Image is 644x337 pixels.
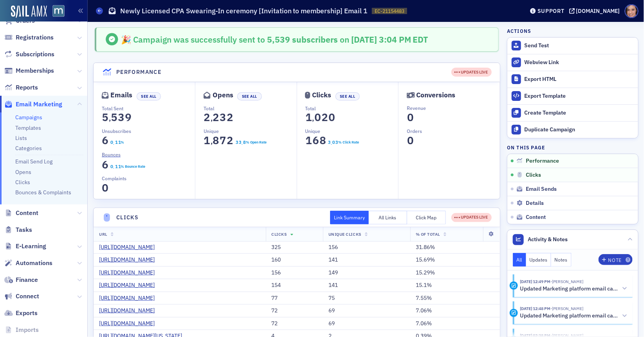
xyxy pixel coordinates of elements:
[513,253,526,267] button: All
[102,151,126,158] a: Bounces
[507,54,638,71] a: Webview Link
[305,113,336,122] section: 1,020
[520,312,620,319] h5: Updated Marketing platform email campaign: Newly Licensed CPA Swearing-In ceremony [Invitation to...
[507,104,638,121] a: Create Template
[417,93,456,97] div: Conversions
[526,200,544,207] span: Details
[271,256,317,264] div: 160
[114,139,118,146] span: 1
[538,7,565,14] div: Support
[520,279,550,284] time: 9/17/2025 12:49 PM
[271,295,317,302] div: 77
[407,104,500,111] p: Revenue
[102,127,195,134] p: Unsubscribes
[16,259,52,267] span: Automations
[338,140,359,145] div: % Click Rate
[407,127,500,134] p: Orders
[16,309,38,317] span: Exports
[218,111,229,124] span: 3
[305,105,398,112] p: Total
[569,8,623,14] button: [DOMAIN_NAME]
[331,141,332,146] span: .
[15,158,52,165] a: Email Send Log
[16,83,38,92] span: Reports
[330,211,369,224] button: Link Summary
[416,295,494,302] div: 7.55%
[16,50,54,59] span: Subscriptions
[114,141,115,146] span: .
[405,111,415,124] span: 0
[246,140,267,145] div: % Open Rate
[110,139,114,146] span: 0
[4,50,54,59] a: Subscriptions
[303,134,314,147] span: 1
[225,134,236,147] span: 2
[120,6,368,16] h1: Newly Licensed CPA Swearing-In ceremony [Invitation to membership] Email 1
[15,168,31,176] a: Opens
[123,111,133,124] span: 9
[4,259,52,267] a: Automations
[416,231,440,237] span: % Of Total
[99,231,107,237] span: URL
[110,164,121,169] section: 0.11
[114,163,118,170] span: 1
[4,326,39,334] a: Imports
[117,139,121,146] span: 1
[328,307,405,314] div: 69
[507,88,638,104] a: Export Template
[16,326,39,334] span: Imports
[576,7,620,14] div: [DOMAIN_NAME]
[52,5,65,17] img: SailAMX
[114,165,115,170] span: .
[525,42,634,49] div: Send Test
[271,307,317,314] div: 72
[520,285,620,292] h5: Updated Marketing platform email campaign: Newly Licensed CPA Swearing-In ceremony [Invitation to...
[116,68,161,76] h4: Performance
[407,113,414,122] section: 0
[328,320,405,327] div: 69
[507,38,638,54] button: Send Test
[379,34,411,45] span: 3:04 PM
[242,139,246,146] span: 8
[405,134,415,147] span: 0
[526,186,557,193] span: Email Sends
[526,253,552,267] button: Updates
[15,114,42,121] a: Campaigns
[102,136,109,145] section: 6
[375,8,404,14] span: EC-21154483
[202,134,213,147] span: 1
[235,139,239,146] span: 3
[312,93,331,97] div: Clicks
[11,5,47,18] img: SailAMX
[238,139,242,146] span: 3
[204,113,234,122] section: 2,232
[202,111,213,124] span: 2
[271,282,317,289] div: 154
[218,134,229,147] span: 7
[528,235,568,244] span: Activity & Notes
[328,256,405,264] div: 141
[15,145,42,152] a: Categories
[211,134,222,147] span: 8
[47,5,65,18] a: View Homepage
[16,226,32,234] span: Tasks
[550,279,583,284] span: Katie Foo
[625,4,639,18] span: Profile
[599,254,633,265] button: Note
[242,141,243,146] span: .
[411,34,428,45] span: EDT
[328,295,405,302] div: 75
[109,113,111,124] span: ,
[213,93,233,97] div: Opens
[328,269,405,276] div: 149
[137,92,161,100] button: See All
[99,256,161,264] a: [URL][DOMAIN_NAME]
[416,256,494,264] div: 15.69%
[99,320,161,327] a: [URL][DOMAIN_NAME]
[102,160,109,169] section: 6
[526,214,546,221] span: Content
[550,306,583,311] span: Katie Foo
[15,134,27,142] a: Lists
[4,226,32,234] a: Tasks
[608,258,622,262] div: Note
